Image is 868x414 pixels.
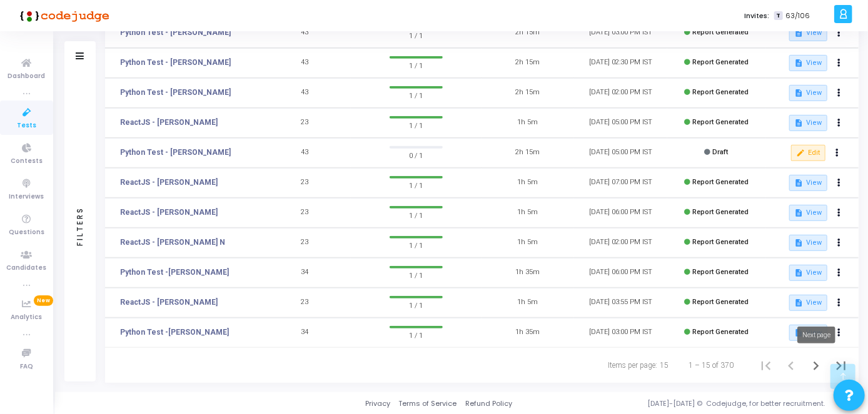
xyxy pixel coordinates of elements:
[754,353,779,378] button: First page
[574,138,667,168] td: [DATE] 05:00 PM IST
[482,258,574,288] td: 1h 35m
[794,179,803,187] mat-icon: description
[7,263,47,274] span: Candidates
[692,28,749,36] span: Report Generated
[794,298,803,307] mat-icon: description
[9,192,44,202] span: Interviews
[390,179,442,191] span: 1 / 1
[390,298,442,311] span: 1 / 1
[692,58,749,66] span: Report Generated
[482,78,574,108] td: 2h 15m
[390,269,442,281] span: 1 / 1
[482,198,574,228] td: 1h 5m
[689,360,734,371] div: 1 – 15 of 370
[789,55,827,71] button: View
[794,119,803,127] mat-icon: description
[482,288,574,318] td: 1h 5m
[794,269,803,277] mat-icon: description
[574,78,667,108] td: [DATE] 02:00 PM IST
[11,312,43,323] span: Analytics
[120,87,231,98] a: Python Test - [PERSON_NAME]
[692,178,749,186] span: Report Generated
[11,156,43,167] span: Contests
[774,11,782,21] span: T
[365,398,390,409] a: Privacy
[482,228,574,258] td: 1h 5m
[574,48,667,78] td: [DATE] 02:30 PM IST
[779,353,804,378] button: Previous page
[789,175,827,191] button: View
[390,59,442,71] span: 1 / 1
[258,318,351,348] td: 34
[744,11,769,21] label: Invites:
[713,148,729,156] span: Draft
[120,297,218,308] a: ReactJS - [PERSON_NAME]
[390,209,442,221] span: 1 / 1
[120,267,229,278] a: Python Test -[PERSON_NAME]
[120,27,231,38] a: Python Test - [PERSON_NAME]
[789,85,827,101] button: View
[390,149,442,161] span: 0 / 1
[390,328,442,341] span: 1 / 1
[258,168,351,198] td: 23
[660,360,669,371] div: 15
[258,288,351,318] td: 23
[34,295,53,306] span: New
[794,239,803,247] mat-icon: description
[789,205,827,221] button: View
[574,318,667,348] td: [DATE] 03:00 PM IST
[120,177,218,188] a: ReactJS - [PERSON_NAME]
[390,119,442,131] span: 1 / 1
[482,108,574,138] td: 1h 5m
[804,353,829,378] button: Next page
[258,18,351,48] td: 43
[794,59,803,67] mat-icon: description
[120,57,231,68] a: Python Test - [PERSON_NAME]
[482,168,574,198] td: 1h 5m
[390,89,442,101] span: 1 / 1
[9,227,44,238] span: Questions
[789,295,827,311] button: View
[692,298,749,306] span: Report Generated
[574,198,667,228] td: [DATE] 06:00 PM IST
[482,318,574,348] td: 1h 35m
[17,121,36,131] span: Tests
[692,328,749,336] span: Report Generated
[482,18,574,48] td: 2h 15m
[258,198,351,228] td: 23
[258,228,351,258] td: 23
[8,71,46,82] span: Dashboard
[574,228,667,258] td: [DATE] 02:00 PM IST
[789,235,827,251] button: View
[120,237,225,248] a: ReactJS - [PERSON_NAME] N
[608,360,657,371] div: Items per page:
[16,3,109,28] img: logo
[482,48,574,78] td: 2h 15m
[789,115,827,131] button: View
[390,239,442,251] span: 1 / 1
[692,88,749,96] span: Report Generated
[574,108,667,138] td: [DATE] 05:00 PM IST
[258,258,351,288] td: 34
[120,207,218,218] a: ReactJS - [PERSON_NAME]
[796,149,805,157] mat-icon: edit
[20,362,33,372] span: FAQ
[797,327,835,343] div: Next page
[794,209,803,217] mat-icon: description
[574,288,667,318] td: [DATE] 03:55 PM IST
[512,398,852,409] div: [DATE]-[DATE] © Codejudge, for better recruitment.
[794,29,803,37] mat-icon: description
[120,117,218,128] a: ReactJS - [PERSON_NAME]
[829,353,854,378] button: Last page
[785,11,810,21] span: 63/106
[794,89,803,97] mat-icon: description
[574,168,667,198] td: [DATE] 07:00 PM IST
[692,238,749,246] span: Report Generated
[574,258,667,288] td: [DATE] 06:00 PM IST
[120,147,231,158] a: Python Test - [PERSON_NAME]
[465,398,512,409] a: Refund Policy
[399,398,457,409] a: Terms of Service
[791,145,825,161] button: Edit
[120,327,229,338] a: Python Test -[PERSON_NAME]
[692,268,749,276] span: Report Generated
